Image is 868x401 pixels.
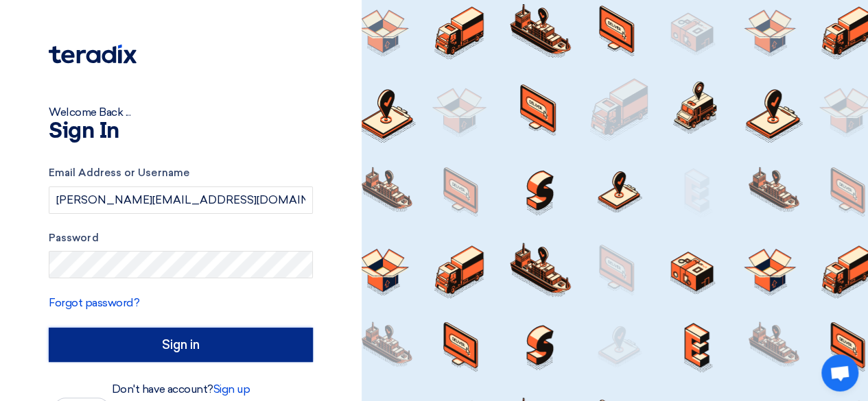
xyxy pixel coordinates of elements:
[49,121,313,143] h1: Sign In
[49,104,313,121] div: Welcome Back ...
[49,328,313,362] input: Sign in
[49,165,313,181] label: Email Address or Username
[49,230,313,246] label: Password
[213,382,250,396] a: Sign up
[821,354,858,391] div: Open chat
[49,45,137,64] img: Teradix logo
[49,186,313,214] input: Enter your business email or username
[49,381,313,398] div: Don't have account?
[49,296,139,309] a: Forgot password?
